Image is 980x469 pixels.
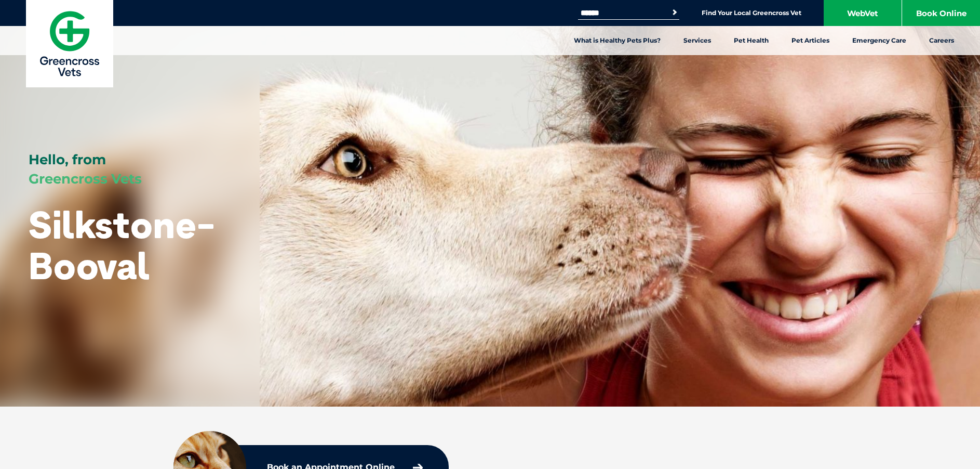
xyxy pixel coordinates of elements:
span: Greencross Vets [29,171,142,187]
h1: Silkstone-Booval [29,204,231,286]
a: What is Healthy Pets Plus? [562,26,672,55]
button: Search [669,7,680,18]
a: Pet Health [722,26,780,55]
a: Services [672,26,722,55]
a: Careers [918,26,965,55]
a: Pet Articles [780,26,841,55]
a: Find Your Local Greencross Vet [702,9,801,17]
a: Emergency Care [841,26,918,55]
span: Hello, from [29,151,106,168]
